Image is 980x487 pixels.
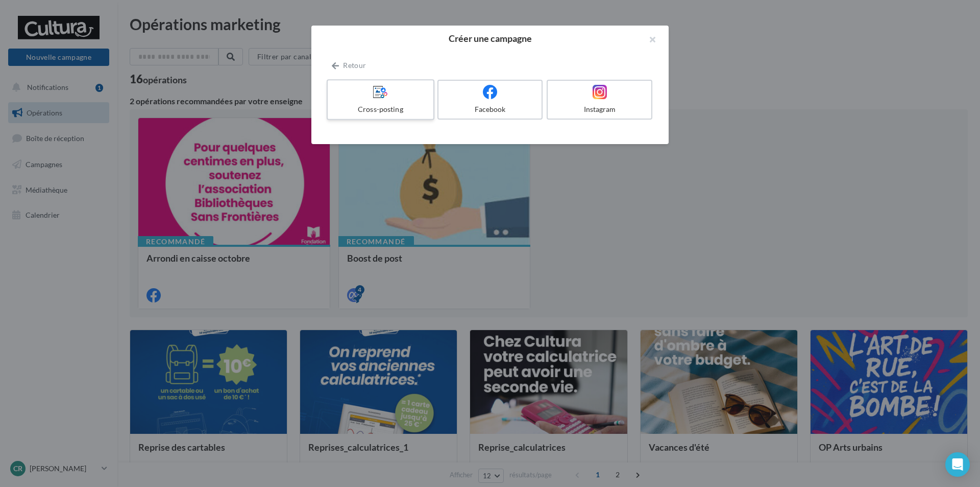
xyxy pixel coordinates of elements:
[552,104,647,114] div: Instagram
[328,34,652,43] h2: Créer une campagne
[332,104,429,114] div: Cross-posting
[443,104,538,114] div: Facebook
[945,452,970,477] div: Open Intercom Messenger
[328,59,370,72] button: Retour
